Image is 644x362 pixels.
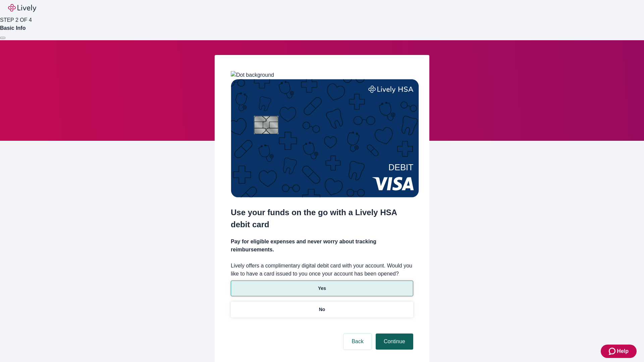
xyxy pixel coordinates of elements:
[601,345,637,358] button: Zendesk support iconHelp
[231,71,274,79] img: Dot background
[8,4,36,12] img: Lively
[231,238,413,254] h4: Pay for eligible expenses and never worry about tracking reimbursements.
[318,285,326,292] p: Yes
[376,334,413,350] button: Continue
[231,262,413,278] label: Lively offers a complimentary digital debit card with your account. Would you like to have a card...
[231,281,413,296] button: Yes
[231,79,419,197] img: Debit card
[609,347,617,355] svg: Zendesk support icon
[319,306,325,313] p: No
[617,347,629,355] span: Help
[343,334,372,350] button: Back
[231,206,413,231] h2: Use your funds on the go with a Lively HSA debit card
[231,302,413,317] button: No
